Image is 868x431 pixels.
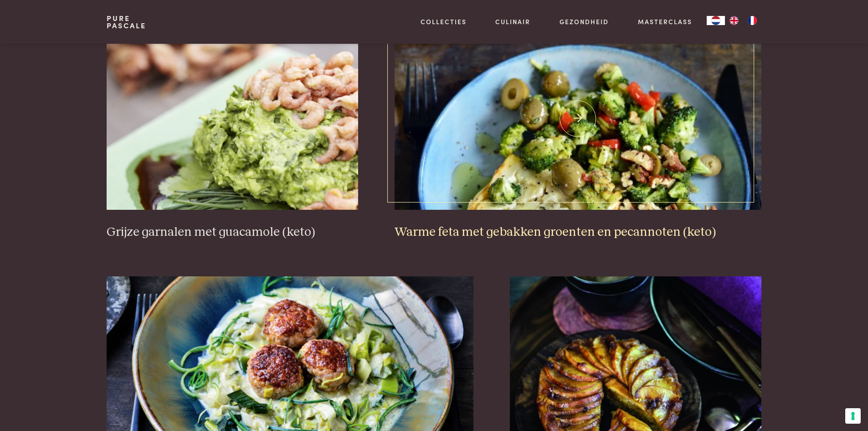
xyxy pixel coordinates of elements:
[707,16,761,25] aside: Language selected: Nederlands
[395,27,761,240] a: Warme feta met gebakken groenten en pecannoten (keto) Warme feta met gebakken groenten en pecanno...
[707,16,725,25] a: NL
[725,16,743,25] a: EN
[560,17,609,26] a: Gezondheid
[743,16,761,25] a: FR
[495,17,530,26] a: Culinair
[845,408,861,424] button: Uw voorkeuren voor toestemming voor trackingtechnologieën
[421,17,467,26] a: Collecties
[638,17,692,26] a: Masterclass
[707,16,725,25] div: Language
[107,27,358,240] a: Grijze garnalen met guacamole (keto) Grijze garnalen met guacamole (keto)
[107,15,146,29] a: PurePascale
[395,224,761,240] h3: Warme feta met gebakken groenten en pecannoten (keto)
[395,27,761,210] img: Warme feta met gebakken groenten en pecannoten (keto)
[725,16,761,25] ul: Language list
[107,27,358,210] img: Grijze garnalen met guacamole (keto)
[107,224,358,240] h3: Grijze garnalen met guacamole (keto)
